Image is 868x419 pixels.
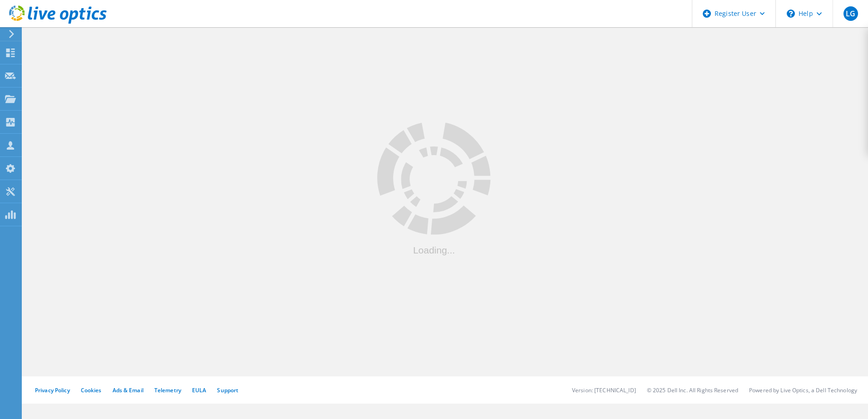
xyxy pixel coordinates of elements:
li: © 2025 Dell Inc. All Rights Reserved [647,386,738,394]
a: Support [217,386,238,394]
a: Cookies [81,386,102,394]
a: Privacy Policy [35,386,70,394]
div: Loading... [377,245,491,254]
li: Powered by Live Optics, a Dell Technology [749,386,857,394]
span: LG [846,10,855,17]
a: Ads & Email [113,386,143,394]
svg: \n [787,10,795,18]
a: Telemetry [154,386,181,394]
a: EULA [192,386,206,394]
li: Version: [TECHNICAL_ID] [572,386,636,394]
a: Live Optics Dashboard [9,19,107,25]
